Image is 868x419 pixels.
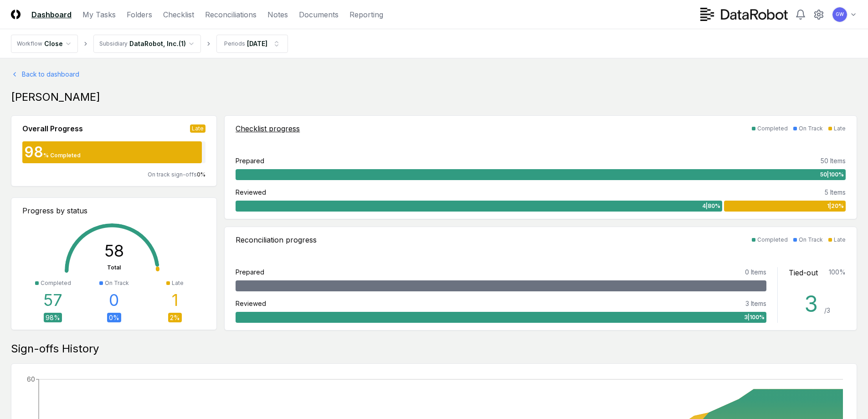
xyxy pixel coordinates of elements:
a: Documents [299,9,339,20]
a: Back to dashboard [11,69,857,79]
div: Late [834,124,846,133]
a: Reconciliations [205,9,257,20]
div: Prepared [236,156,264,166]
span: 3 | 100 % [744,313,765,321]
div: 2 % [168,313,182,322]
div: On Track [799,124,823,133]
a: Reporting [349,9,383,20]
a: Notes [267,9,288,20]
img: Logo [11,10,21,19]
div: 3 Items [745,299,766,308]
div: 98 % [44,313,62,322]
div: Completed [757,124,788,133]
div: Reviewed [236,299,266,308]
div: 50 Items [821,156,846,166]
div: Late [172,279,184,287]
div: [DATE] [247,39,267,48]
span: 4 | 80 % [702,202,720,210]
span: On track sign-offs [148,171,197,178]
div: / 3 [824,305,830,315]
span: GW [836,11,844,18]
span: 50 | 100 % [820,171,844,179]
a: Reconciliation progressCompletedOn TrackLatePrepared0 ItemsReviewed3 Items3|100%Tied-out100%3 /3 [224,227,857,331]
div: Periods [224,40,245,48]
div: 98 [22,145,43,160]
div: Reconciliation progress [236,234,317,245]
a: My Tasks [82,9,116,20]
a: Checklist [163,9,194,20]
div: Completed [41,279,71,287]
div: Checklist progress [236,123,300,134]
nav: breadcrumb [11,35,288,53]
a: Folders [127,9,152,20]
span: 0 % [197,171,205,178]
div: Workflow [17,40,42,48]
div: Late [834,236,846,244]
div: Reviewed [236,187,266,197]
div: 100 % [829,267,846,278]
div: 0 Items [745,267,766,277]
div: On Track [799,236,823,244]
div: Sign-offs History [11,341,857,356]
div: Late [190,124,205,133]
div: Subsidiary [99,40,128,48]
a: Checklist progressCompletedOn TrackLatePrepared50 Items50|100%Reviewed5 Items4|80%1|20% [224,115,857,219]
span: 1 | 20 % [827,202,844,210]
img: DataRobot logo [700,8,788,21]
div: % Completed [43,151,81,160]
div: 3 [805,293,824,315]
div: Overall Progress [22,123,83,134]
div: Tied-out [789,267,818,278]
div: Prepared [236,267,264,277]
div: 5 Items [825,187,846,197]
div: Progress by status [22,205,205,216]
div: [PERSON_NAME] [11,90,857,104]
a: Dashboard [31,9,72,20]
button: GW [832,6,848,23]
div: 1 [172,291,178,309]
tspan: 60 [27,375,35,383]
button: Periods[DATE] [216,35,288,53]
div: Completed [757,236,788,244]
div: 57 [43,291,62,309]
